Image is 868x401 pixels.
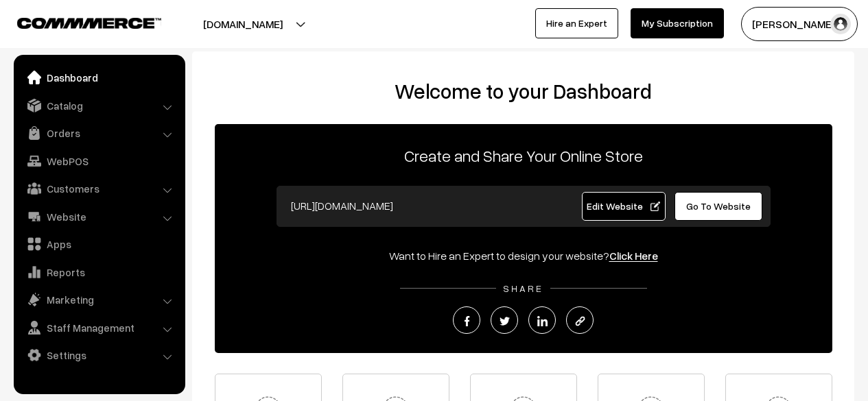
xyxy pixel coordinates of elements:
[17,260,180,284] a: Reports
[830,14,851,34] img: user
[215,143,832,168] p: Create and Share Your Online Store
[17,121,180,145] a: Orders
[17,343,180,367] a: Settings
[17,149,180,173] a: WebPOS
[582,192,666,221] a: Edit Website
[675,192,763,221] a: Go To Website
[17,18,161,28] img: COMMMERCE
[587,200,660,212] span: Edit Website
[155,7,331,41] button: [DOMAIN_NAME]
[17,232,180,256] a: Apps
[17,176,180,201] a: Customers
[496,282,550,294] span: SHARE
[741,7,858,41] button: [PERSON_NAME]
[535,8,618,38] a: Hire an Expert
[17,93,180,118] a: Catalog
[215,247,832,264] div: Want to Hire an Expert to design your website?
[17,315,180,340] a: Staff Management
[609,249,658,263] a: Click Here
[17,287,180,312] a: Marketing
[17,14,137,30] a: COMMMERCE
[206,79,841,104] h2: Welcome to your Dashboard
[17,65,180,90] a: Dashboard
[686,200,751,212] span: Go To Website
[631,8,724,38] a: My Subscription
[17,204,180,229] a: Website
